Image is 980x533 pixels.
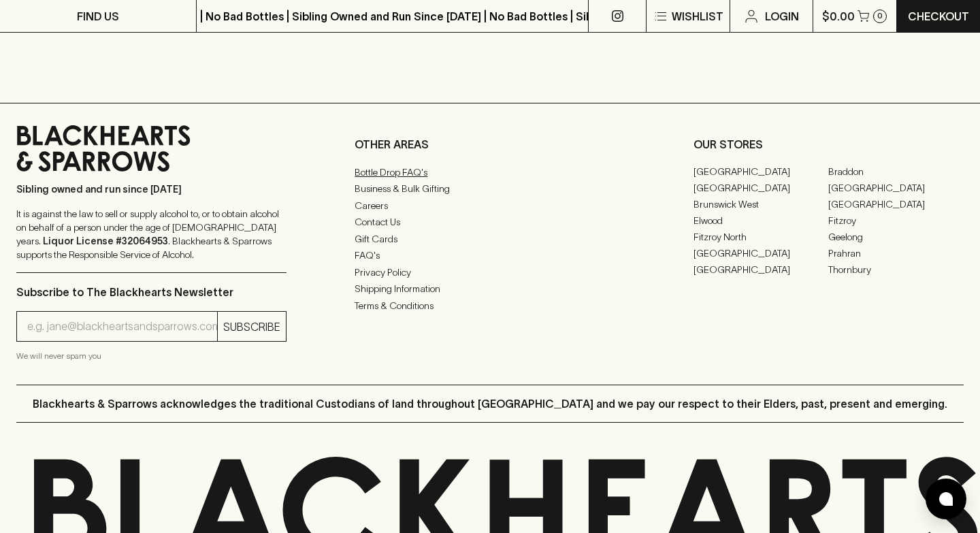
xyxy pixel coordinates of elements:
p: Login [765,8,799,25]
a: Gift Cards [355,231,625,247]
a: Fitzroy North [693,229,829,245]
a: Brunswick West [693,196,829,212]
a: Careers [355,197,625,214]
a: [GEOGRAPHIC_DATA] [828,196,964,212]
p: Subscribe to The Blackhearts Newsletter [16,284,287,300]
p: OTHER AREAS [355,136,625,152]
p: OUR STORES [693,136,964,152]
p: $0.00 [822,8,855,25]
a: Thornbury [828,261,964,278]
a: Privacy Policy [355,264,625,280]
a: Prahran [828,245,964,261]
p: It is against the law to sell or supply alcohol to, or to obtain alcohol on behalf of a person un... [16,207,287,261]
a: [GEOGRAPHIC_DATA] [693,261,829,278]
p: Blackhearts & Sparrows acknowledges the traditional Custodians of land throughout [GEOGRAPHIC_DAT... [33,395,947,412]
a: Bottle Drop FAQ's [355,164,625,180]
p: Wishlist [672,8,723,25]
p: 0 [877,12,883,20]
img: bubble-icon [939,492,953,506]
strong: Liquor License #32064953 [43,236,168,246]
button: SUBSCRIBE [218,312,286,341]
a: [GEOGRAPHIC_DATA] [693,180,829,196]
a: Geelong [828,229,964,245]
a: Terms & Conditions [355,297,625,314]
a: Braddon [828,163,964,180]
input: e.g. jane@blackheartsandsparrows.com.au [27,316,217,338]
a: [GEOGRAPHIC_DATA] [693,245,829,261]
p: SUBSCRIBE [223,319,280,335]
p: We will never spam you [16,349,287,363]
a: FAQ's [355,247,625,263]
a: [GEOGRAPHIC_DATA] [828,180,964,196]
a: Fitzroy [828,212,964,229]
a: [GEOGRAPHIC_DATA] [693,163,829,180]
a: Business & Bulk Gifting [355,180,625,197]
p: Checkout [908,8,969,25]
p: Sibling owned and run since [DATE] [16,182,287,196]
a: Shipping Information [355,280,625,297]
p: FIND US [77,8,119,25]
a: Elwood [693,212,829,229]
a: Contact Us [355,214,625,230]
